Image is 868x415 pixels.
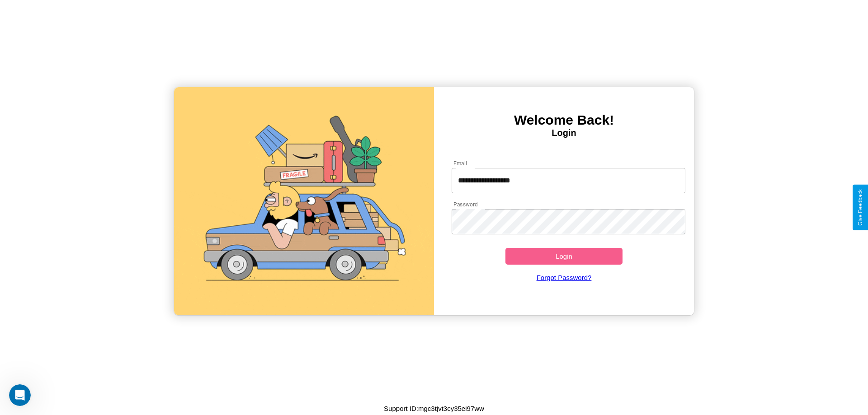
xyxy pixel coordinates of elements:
div: Give Feedback [857,189,863,226]
img: gif [174,87,434,315]
button: Login [505,248,623,265]
p: Support ID: mgc3tjvt3cy35ei97ww [384,402,484,415]
label: Password [453,201,477,208]
a: Forgot Password? [447,265,681,290]
h4: Login [434,128,694,138]
iframe: Intercom live chat [9,384,31,406]
h3: Welcome Back! [434,112,694,128]
label: Email [453,159,467,167]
